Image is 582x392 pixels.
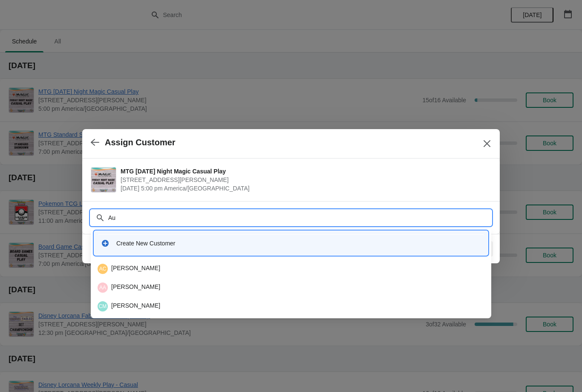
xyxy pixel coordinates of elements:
div: Create New Customer [116,239,481,248]
li: Christopher Miller [91,296,491,315]
span: Austin Aja [98,282,108,293]
span: Christopher Miller [98,301,108,311]
h2: Assign Customer [105,138,176,147]
text: CM [99,303,107,309]
span: [DATE] 5:00 pm America/[GEOGRAPHIC_DATA] [121,184,487,193]
li: Austin Collier [91,260,491,277]
div: [PERSON_NAME] [98,264,484,274]
li: Austin Aja [91,277,491,296]
span: Austin Collier [98,264,108,274]
span: [STREET_ADDRESS][PERSON_NAME] [121,176,487,184]
input: Search customer name or email [108,210,491,225]
img: MTG Friday Night Magic Casual Play | 2040 Louetta Rd Ste I Spring, TX 77388 | October 3 | 5:00 pm... [91,167,116,192]
span: MTG [DATE] Night Magic Casual Play [121,167,487,176]
div: [PERSON_NAME] [98,301,484,311]
div: [PERSON_NAME] [98,282,484,293]
button: Close [479,136,495,151]
text: AC [99,266,107,272]
text: AA [99,285,106,291]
